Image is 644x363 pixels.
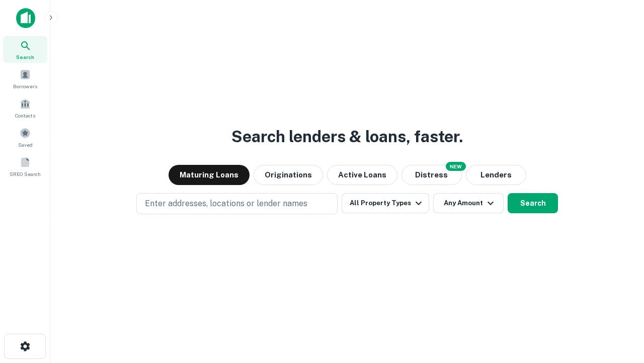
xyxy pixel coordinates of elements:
[508,193,558,213] button: Search
[446,162,466,171] div: NEW
[254,165,323,185] button: Originations
[433,193,504,213] button: Any Amount
[594,282,644,331] iframe: Chat Widget
[401,165,462,185] button: Search distressed loans with lien and other non-mortgage details.
[136,193,338,214] button: Enter addresses, locations or lender names
[3,94,47,122] a: Contacts
[10,170,41,178] span: SREO Search
[18,141,33,149] span: Saved
[342,193,429,213] button: All Property Types
[327,165,397,185] button: Active Loans
[3,153,47,180] a: SREO Search
[15,111,35,119] span: Contacts
[145,198,307,210] p: Enter addresses, locations or lender names
[466,165,526,185] button: Lenders
[13,82,37,90] span: Borrowers
[3,124,47,151] a: Saved
[231,125,463,149] h3: Search lenders & loans, faster.
[169,165,250,185] button: Maturing Loans
[16,53,34,61] span: Search
[3,36,47,63] a: Search
[3,65,47,92] a: Borrowers
[16,8,35,28] img: capitalize-icon.png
